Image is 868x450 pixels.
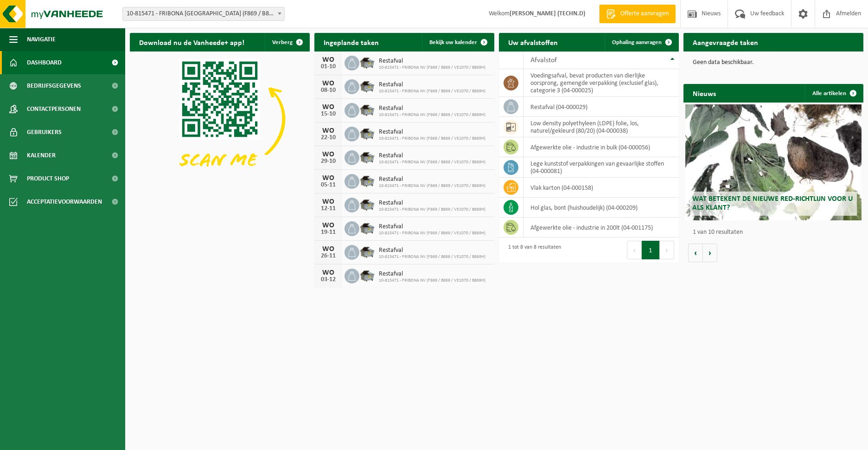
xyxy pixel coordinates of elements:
[379,207,485,212] span: 10-815471 - FRIBONA NV (F869 / B869 / VE1070 / B869H)
[379,129,485,136] span: Restafval
[319,253,338,259] div: 26-11
[319,206,338,212] div: 12-11
[319,276,338,283] div: 03-12
[319,135,338,141] div: 22-10
[429,39,477,45] span: Bekijk uw kalender
[379,160,485,165] span: 10-815471 - FRIBONA NV (F869 / B869 / VE1070 / B869H)
[5,430,155,450] iframe: chat widget
[319,269,338,276] div: WO
[130,33,254,51] h2: Download nu de Vanheede+ app!
[359,196,375,212] img: WB-5000-GAL-GY-01
[523,97,679,117] td: restafval (04-000029)
[379,199,485,207] span: Restafval
[122,7,285,21] span: 10-815471 - FRIBONA NV (F869 / B869 / VE1070 / B869H) - OOSTKAMP
[359,149,375,165] img: WB-5000-GAL-GY-01
[359,244,375,259] img: WB-5000-GAL-GY-01
[379,89,485,94] span: 10-815471 - FRIBONA NV (F869 / B869 / VE1070 / B869H)
[703,244,717,262] button: Volgende
[692,195,853,212] span: Wat betekent de nieuwe RED-richtlijn voor u als klant?
[660,241,674,259] button: Next
[499,33,567,51] h2: Uw afvalstoffen
[379,58,485,65] span: Restafval
[379,223,485,231] span: Restafval
[359,125,375,141] img: WB-5000-GAL-GY-01
[379,278,485,283] span: 10-815471 - FRIBONA NV (F869 / B869 / VE1070 / B869H)
[319,222,338,229] div: WO
[379,136,485,141] span: 10-815471 - FRIBONA NV (F869 / B869 / VE1070 / B869H)
[805,84,862,103] a: Alle artikelen
[314,33,388,51] h2: Ingeplande taken
[27,28,56,51] span: Navigatie
[618,9,671,19] span: Offerte aanvragen
[319,198,338,206] div: WO
[130,51,310,186] img: Download de VHEPlus App
[693,229,859,236] p: 1 van 10 resultaten
[319,182,338,188] div: 05-11
[265,33,309,51] button: Verberg
[319,151,338,158] div: WO
[27,121,62,144] span: Gebruikers
[319,103,338,111] div: WO
[422,33,493,51] a: Bekijk uw kalender
[379,65,485,71] span: 10-815471 - FRIBONA NV (F869 / B869 / VE1070 / B869H)
[319,127,338,135] div: WO
[319,80,338,87] div: WO
[359,78,375,94] img: WB-5000-GAL-GY-01
[27,51,62,74] span: Dashboard
[319,174,338,182] div: WO
[683,84,725,102] h2: Nieuws
[379,152,485,160] span: Restafval
[27,190,102,213] span: Acceptatievoorwaarden
[359,267,375,283] img: WB-5000-GAL-GY-01
[510,10,585,17] strong: [PERSON_NAME] (TECHN.D)
[523,137,679,157] td: afgewerkte olie - industrie in bulk (04-000056)
[27,167,69,190] span: Product Shop
[605,33,678,51] a: Ophaling aanvragen
[272,39,293,45] span: Verberg
[359,220,375,236] img: WB-5000-GAL-GY-01
[504,240,561,260] div: 1 tot 8 van 8 resultaten
[599,5,676,23] a: Offerte aanvragen
[683,33,767,51] h2: Aangevraagde taken
[379,231,485,236] span: 10-815471 - FRIBONA NV (F869 / B869 / VE1070 / B869H)
[359,54,375,70] img: WB-5000-GAL-GY-01
[523,198,679,218] td: hol glas, bont (huishoudelijk) (04-000209)
[523,157,679,178] td: lege kunststof verpakkingen van gevaarlijke stoffen (04-000081)
[379,254,485,260] span: 10-815471 - FRIBONA NV (F869 / B869 / VE1070 / B869H)
[627,241,642,259] button: Previous
[319,229,338,236] div: 19-11
[319,56,338,64] div: WO
[319,158,338,165] div: 29-10
[359,173,375,188] img: WB-5000-GAL-GY-01
[123,7,284,20] span: 10-815471 - FRIBONA NV (F869 / B869 / VE1070 / B869H) - OOSTKAMP
[319,245,338,253] div: WO
[27,74,81,97] span: Bedrijfsgegevens
[379,81,485,89] span: Restafval
[319,87,338,94] div: 08-10
[379,112,485,118] span: 10-815471 - FRIBONA NV (F869 / B869 / VE1070 / B869H)
[319,111,338,117] div: 15-10
[523,178,679,198] td: vlak karton (04-000158)
[685,104,862,220] a: Wat betekent de nieuwe RED-richtlijn voor u als klant?
[319,64,338,70] div: 01-10
[379,176,485,183] span: Restafval
[523,117,679,137] td: low density polyethyleen (LDPE) folie, los, naturel/gekleurd (80/20) (04-000038)
[359,102,375,117] img: WB-5000-GAL-GY-01
[688,244,703,262] button: Vorige
[642,241,660,259] button: 1
[530,57,557,64] span: Afvalstof
[523,69,679,97] td: voedingsafval, bevat producten van dierlijke oorsprong, gemengde verpakking (exclusief glas), cat...
[27,144,56,167] span: Kalender
[27,97,81,121] span: Contactpersonen
[379,183,485,189] span: 10-815471 - FRIBONA NV (F869 / B869 / VE1070 / B869H)
[612,39,662,45] span: Ophaling aanvragen
[379,247,485,254] span: Restafval
[379,105,485,112] span: Restafval
[523,218,679,238] td: afgewerkte olie - industrie in 200lt (04-001175)
[379,270,485,278] span: Restafval
[693,59,854,66] p: Geen data beschikbaar.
